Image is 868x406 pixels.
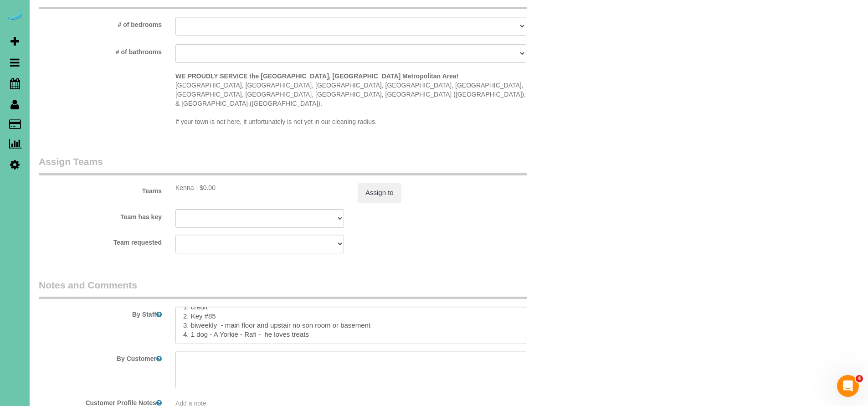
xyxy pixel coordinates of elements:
[32,183,169,195] label: Teams
[856,375,863,382] span: 4
[5,9,24,22] img: Automaid Logo
[39,155,527,175] legend: Assign Teams
[358,183,401,202] button: Assign to
[32,235,169,247] label: Team requested
[32,209,169,221] label: Team has key
[39,278,527,299] legend: Notes and Comments
[32,17,169,29] label: # of bedrooms
[32,351,169,363] label: By Customer
[837,375,859,397] iframe: Intercom live chat
[175,183,344,192] div: 3.75 hours x $0.00/hour
[32,44,169,57] label: # of bathrooms
[32,307,169,319] label: By Staff
[175,72,458,80] strong: WE PROUDLY SERVICE the [GEOGRAPHIC_DATA], [GEOGRAPHIC_DATA] Metropolitan Area!
[175,72,526,126] p: [GEOGRAPHIC_DATA], [GEOGRAPHIC_DATA], [GEOGRAPHIC_DATA], [GEOGRAPHIC_DATA], [GEOGRAPHIC_DATA], [G...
